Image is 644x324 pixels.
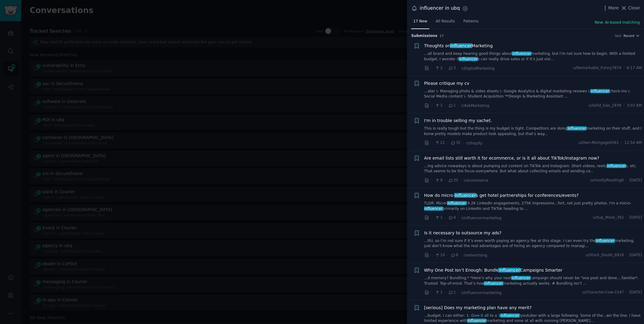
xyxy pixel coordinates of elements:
[459,57,478,61] span: influencer
[593,215,624,220] span: u/Sup_Moze_392
[448,65,456,71] span: 3
[450,140,460,146] span: 32
[624,140,642,146] span: 12:54 AM
[424,89,642,99] a: ...ater \- Managing photo & video shoots \- Google Analytics & digital marketing reviews \-influe...
[464,178,488,183] span: r/ecommerce
[448,103,456,108] span: 1
[411,33,437,39] span: Submission s
[621,140,622,146] span: ·
[424,276,642,286] a: ...d memory? Bundling.* *Here’s why your nextinfluencercampaign should never be “one post and don...
[431,215,433,221] span: ·
[567,126,587,131] span: influencer
[424,164,642,174] a: ...ing advice nowadays is about pumping out content on TikTok and Instagram. Short videos, reels,...
[629,253,642,258] span: [DATE]
[413,19,427,24] span: 17 New
[458,65,459,71] span: ·
[627,103,642,108] span: 3:03 AM
[447,140,448,146] span: ·
[511,276,531,280] span: influencer
[424,155,599,161] a: Are email lists still worth it for ecommerce, or is it all about TikTok/Instagram now?
[466,141,482,145] span: r/shopify
[484,281,503,286] span: influencer
[629,215,642,220] span: [DATE]
[424,192,579,199] span: How do micro- s get hotel partnerships for conferences/events?
[586,253,624,258] span: u/Stock_Doubt_6916
[623,65,625,71] span: ·
[461,216,502,220] span: r/influencermarketing
[461,291,502,295] span: r/influencermarketing
[424,267,562,273] a: Why One Post Isn’t Enough: BundleinfluencerCampaigns Smarter
[626,253,627,258] span: ·
[590,178,624,183] span: u/mostlyReadingIt
[500,313,520,318] span: influencer
[424,43,493,49] a: Thoughts oninfluencerMarketing
[435,178,442,183] span: 9
[450,253,458,258] span: 8
[454,193,476,198] span: influencer
[463,19,479,24] span: Patterns
[435,290,442,295] span: 1
[623,103,625,108] span: ·
[450,43,472,48] span: influencer
[431,252,433,258] span: ·
[626,290,627,295] span: ·
[435,215,442,220] span: 1
[460,252,461,258] span: ·
[623,34,634,38] span: Recent
[424,126,642,137] a: This is really tough but the thing is my budget is tight. Competitors are doinginfluencermarketin...
[626,215,627,220] span: ·
[435,140,445,146] span: 21
[424,267,562,273] span: Why One Post Isn’t Enough: Bundle Campaigns Smarter
[467,319,487,323] span: influencer
[424,43,493,49] span: Thoughts on Marketing
[615,34,622,38] div: Sort
[448,178,458,183] span: 35
[445,289,446,296] span: ·
[447,201,467,205] span: influencer
[431,102,433,109] span: ·
[424,80,470,87] a: Please critique my cv
[435,253,445,258] span: 10
[424,201,642,211] a: TLDR: Micro-influencer(9.2K LinkedIn engagements, 275K impressions...fort, not just pretty photos...
[608,5,619,11] span: More
[595,20,640,25] button: New: AI-based matching
[435,103,442,108] span: 1
[628,5,640,11] span: Close
[590,89,610,93] span: influencer
[629,290,642,295] span: [DATE]
[424,207,443,211] span: influencer
[434,17,457,29] a: All Results
[447,252,448,258] span: ·
[448,215,456,220] span: 4
[445,177,446,183] span: ·
[445,215,446,221] span: ·
[512,51,532,56] span: influencer
[582,290,624,295] span: u/Character-Cow-1547
[431,140,433,146] span: ·
[458,215,459,221] span: ·
[458,289,459,296] span: ·
[424,51,642,62] a: ...all brand and keep hearing good things aboutinfluencermarketing, but I’m not sure how to begin...
[424,238,642,249] a: ...th), so I’m not sure if it’s even worth paying an agency fee at this stage. I can even try the...
[431,289,433,296] span: ·
[463,140,464,146] span: ·
[573,65,621,71] span: u/Remarkable_Funny7874
[424,313,642,324] a: ...budget, I can either: 1. Give it all to a 1influencer/youtuber with a large following. Some of...
[431,177,433,183] span: ·
[629,178,642,183] span: [DATE]
[448,290,456,295] span: 1
[498,268,521,273] span: influencer
[445,102,446,109] span: ·
[588,103,621,108] span: u/Solid_Gas_2839
[424,230,502,236] a: Is it necessary to outsource my ads?
[411,17,429,29] a: 17 New
[436,19,455,24] span: All Results
[626,178,627,183] span: ·
[461,17,481,29] a: Patterns
[424,305,532,311] a: [serious] Does my marketing plan have any merit?
[461,104,489,108] span: r/AskMarketing
[420,5,460,12] div: influencer in ubq
[424,117,492,124] a: I'm in trouble selling my sachet.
